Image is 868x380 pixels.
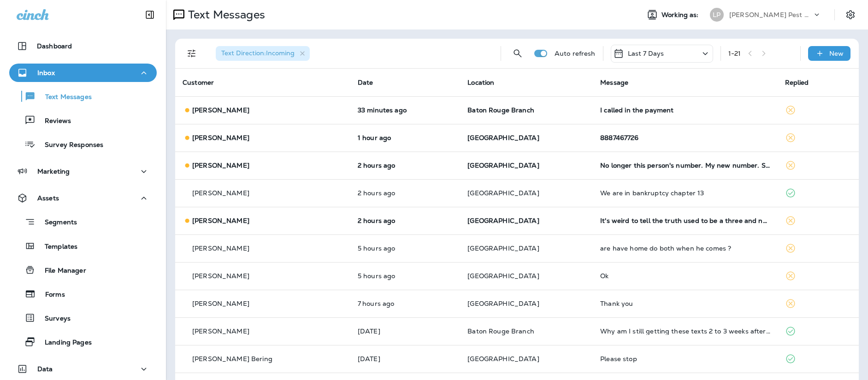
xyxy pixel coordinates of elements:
div: We are in bankruptcy chapter 13 [600,189,770,197]
span: [GEOGRAPHIC_DATA] [467,272,539,280]
p: [PERSON_NAME] Pest Control [729,11,812,18]
p: [PERSON_NAME] [192,162,249,169]
span: Location [467,78,494,87]
button: Assets [9,189,157,207]
p: Marketing [37,168,70,175]
p: Landing Pages [35,339,92,347]
div: It's weird to tell the truth used to be a three and now you're 250 [600,217,770,224]
span: Replied [785,78,809,87]
span: Baton Rouge Branch [467,106,534,114]
p: [PERSON_NAME] [192,327,249,335]
div: Please stop [600,355,770,362]
div: 8887467726 [600,134,770,141]
span: [GEOGRAPHIC_DATA] [467,161,539,170]
p: Sep 1, 2025 12:04 PM [358,355,453,362]
span: [GEOGRAPHIC_DATA] [467,216,539,225]
div: Ok [600,272,770,280]
p: Data [37,365,53,373]
p: [PERSON_NAME] [192,300,249,307]
div: Why am I still getting these texts 2 to 3 weeks after I paid [600,327,770,335]
p: Text Messages [36,93,92,102]
div: 1 - 21 [728,50,741,57]
button: Landing Pages [9,332,157,351]
span: Customer [183,78,214,87]
p: Sep 2, 2025 02:38 PM [358,134,453,141]
p: Text Messages [184,8,265,22]
div: No longer this person's number. My new number. So sorry [600,162,770,169]
span: [GEOGRAPHIC_DATA] [467,355,539,363]
p: Sep 2, 2025 01:40 PM [358,217,453,224]
p: Surveys [35,315,71,323]
p: Sep 2, 2025 01:50 PM [358,189,453,197]
button: Search Messages [508,44,527,63]
p: Inbox [37,69,55,76]
button: Marketing [9,162,157,181]
p: New [829,50,844,57]
div: LP [710,8,724,22]
p: Templates [35,243,77,251]
button: Filters [183,44,201,63]
p: Reviews [35,117,71,126]
p: Dashboard [37,42,72,50]
span: Baton Rouge Branch [467,327,534,335]
div: Thank you [600,300,770,307]
p: Sep 2, 2025 10:10 AM [358,245,453,252]
p: [PERSON_NAME] [192,134,249,141]
button: Inbox [9,64,157,82]
p: Forms [36,291,65,299]
button: Dashboard [9,37,157,55]
div: I called in the payment [600,106,770,114]
p: Sep 2, 2025 08:54 AM [358,300,453,307]
p: Sep 2, 2025 01:52 PM [358,162,453,169]
p: [PERSON_NAME] [192,272,249,280]
p: [PERSON_NAME] Bering [192,355,272,362]
p: Sep 2, 2025 03:22 PM [358,106,453,114]
button: Surveys [9,308,157,327]
span: [GEOGRAPHIC_DATA] [467,134,539,142]
span: Date [358,78,373,87]
p: [PERSON_NAME] [192,189,249,197]
button: Templates [9,236,157,256]
p: Last 7 Days [628,50,664,57]
button: Collapse Sidebar [137,6,163,24]
span: Working as: [661,11,701,19]
div: are have home do both when he comes ? [600,245,770,252]
button: Survey Responses [9,134,157,154]
p: Auto refresh [555,50,596,57]
span: [GEOGRAPHIC_DATA] [467,189,539,197]
button: Text Messages [9,87,157,106]
p: [PERSON_NAME] [192,245,249,252]
span: [GEOGRAPHIC_DATA] [467,299,539,308]
p: Sep 1, 2025 12:04 PM [358,327,453,335]
button: Forms [9,284,157,304]
p: Assets [37,194,59,202]
p: File Manager [35,267,86,275]
button: Settings [842,6,859,23]
button: Data [9,360,157,378]
p: [PERSON_NAME] [192,217,249,224]
button: File Manager [9,260,157,280]
span: Message [600,78,628,87]
button: Segments [9,212,157,232]
span: [GEOGRAPHIC_DATA] [467,244,539,252]
div: Text Direction:Incoming [216,46,310,61]
button: Reviews [9,111,157,130]
p: Survey Responses [35,141,103,150]
p: Sep 2, 2025 10:07 AM [358,272,453,280]
p: [PERSON_NAME] [192,106,249,114]
p: Segments [35,218,77,228]
span: Text Direction : Incoming [221,49,295,57]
